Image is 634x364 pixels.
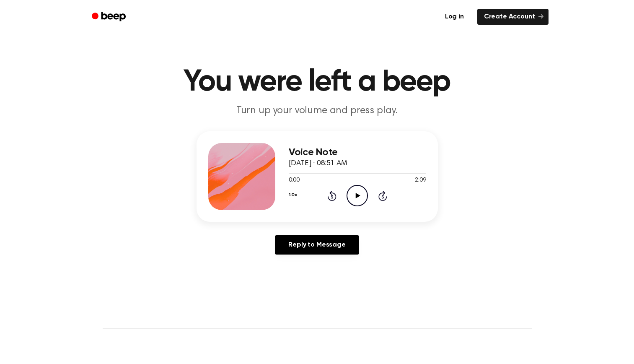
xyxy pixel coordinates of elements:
[477,9,549,25] a: Create Account
[86,9,133,25] a: Beep
[103,67,532,97] h1: You were left a beep
[275,235,359,255] a: Reply to Message
[415,176,426,185] span: 2:09
[289,188,297,202] button: 1.0x
[156,104,478,118] p: Turn up your volume and press play.
[289,176,300,185] span: 0:00
[289,160,347,167] span: [DATE] · 08:51 AM
[289,147,426,158] h3: Voice Note
[437,7,472,26] a: Log in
